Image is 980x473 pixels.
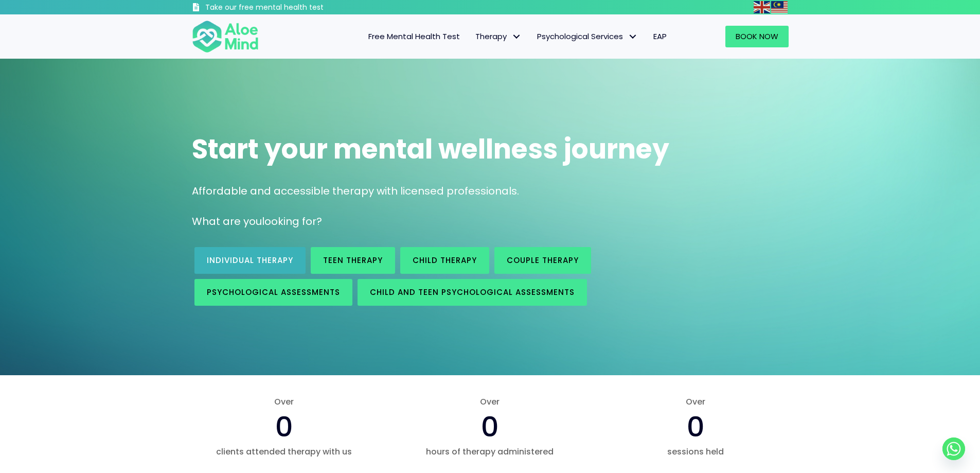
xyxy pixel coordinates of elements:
a: Take our free mental health test [192,3,379,14]
span: Psychological assessments [207,287,340,297]
a: Psychological assessments [194,279,352,306]
span: sessions held [603,446,788,458]
img: Aloe mind Logo [192,20,259,54]
p: Affordable and accessible therapy with licensed professionals. [192,184,789,199]
a: Child Therapy [400,247,489,274]
span: Book Now [736,31,778,42]
span: Psychological Services [537,31,638,42]
span: looking for? [262,214,322,229]
span: hours of therapy administered [397,446,582,458]
a: Free Mental Health Test [361,26,468,47]
a: Individual therapy [194,247,306,274]
img: ms [771,1,788,13]
span: 0 [275,407,293,446]
a: Whatsapp [942,437,965,460]
span: Over [192,396,377,408]
a: EAP [646,26,674,47]
span: Teen Therapy [323,255,383,266]
span: Child and Teen Psychological assessments [370,287,575,297]
span: Couple therapy [507,255,579,266]
a: English [754,1,771,13]
span: EAP [653,31,667,42]
span: 0 [481,407,499,446]
span: Over [397,396,582,408]
a: Teen Therapy [311,247,395,274]
a: Book Now [725,26,789,47]
a: Malay [771,1,789,13]
a: Child and Teen Psychological assessments [358,279,587,306]
span: Over [603,396,788,408]
span: What are you [192,214,262,229]
a: Psychological ServicesPsychological Services: submenu [529,26,646,47]
a: TherapyTherapy: submenu [468,26,529,47]
span: Psychological Services: submenu [626,29,640,44]
img: en [754,1,770,13]
span: Free Mental Health Test [368,31,460,42]
span: Individual therapy [207,255,293,266]
span: Therapy: submenu [509,29,524,44]
span: Child Therapy [413,255,477,266]
nav: Menu [272,26,674,47]
span: clients attended therapy with us [192,446,377,458]
span: Therapy [475,31,522,42]
a: Couple therapy [494,247,591,274]
span: 0 [687,407,705,446]
h3: Take our free mental health test [205,3,379,13]
span: Start your mental wellness journey [192,130,669,168]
